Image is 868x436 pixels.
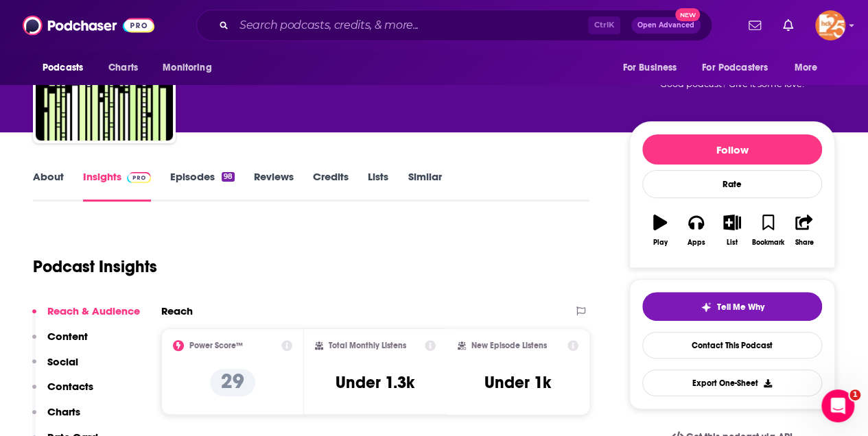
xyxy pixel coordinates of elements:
button: open menu [153,55,229,81]
div: Apps [688,239,705,247]
button: Play [642,206,678,255]
span: More [795,58,818,77]
span: For Business [622,58,677,77]
button: Bookmark [750,206,786,255]
div: 98 [222,172,235,182]
a: Charts [99,55,146,81]
span: Podcasts [43,58,83,77]
button: Open AdvancedNew [631,17,701,34]
a: Reviews [254,170,294,202]
p: Charts [47,405,80,418]
a: About [33,170,64,202]
a: Credits [313,170,349,202]
button: Share [786,206,822,255]
button: Content [32,330,88,355]
a: Lists [368,170,388,202]
div: Play [653,239,668,247]
span: Logged in as kerrifulks [815,10,845,40]
button: Social [32,355,78,380]
span: Charts [108,58,138,77]
h3: Under 1.3k [336,372,414,393]
div: List [727,239,738,247]
h3: Under 1k [484,372,551,393]
img: Podchaser - Follow, Share and Rate Podcasts [23,12,154,38]
button: Reach & Audience [32,304,140,330]
span: New [675,8,700,21]
h2: Total Monthly Listens [329,341,406,350]
span: Open Advanced [637,22,694,29]
button: List [714,206,750,255]
a: Show notifications dropdown [777,14,799,37]
div: Search podcasts, credits, & more... [196,10,712,41]
button: open menu [785,55,835,81]
div: Share [795,239,813,247]
iframe: Intercom live chat [821,389,854,422]
p: Reach & Audience [47,304,140,317]
a: Similar [408,170,441,202]
button: open menu [33,55,101,81]
input: Search podcasts, credits, & more... [234,14,588,36]
span: 1 [849,389,860,400]
a: Show notifications dropdown [743,14,766,37]
img: tell me why sparkle [701,302,712,313]
h2: Reach [161,304,193,317]
button: open menu [613,55,694,81]
h1: Podcast Insights [33,256,157,277]
button: tell me why sparkleTell Me Why [642,292,822,321]
div: Bookmark [752,239,784,247]
button: Charts [32,405,80,431]
button: Export One-Sheet [642,370,822,396]
button: Contacts [32,380,93,405]
a: Episodes98 [170,170,235,202]
span: Tell Me Why [717,302,764,313]
a: InsightsPodchaser Pro [83,170,151,202]
button: open menu [693,55,788,81]
span: For Podcasters [702,58,768,77]
button: Apps [678,206,714,255]
button: Show profile menu [815,10,845,40]
div: Rate [642,170,822,198]
p: Content [47,330,88,343]
button: Follow [642,134,822,165]
h2: Power Score™ [189,341,243,350]
p: Contacts [47,380,93,393]
span: Ctrl K [588,16,620,34]
p: Social [47,355,78,368]
p: 29 [210,369,255,396]
span: Monitoring [163,58,211,77]
img: User Profile [815,10,845,40]
a: Contact This Podcast [642,332,822,359]
h2: New Episode Listens [471,341,547,350]
img: Podchaser Pro [127,172,151,183]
